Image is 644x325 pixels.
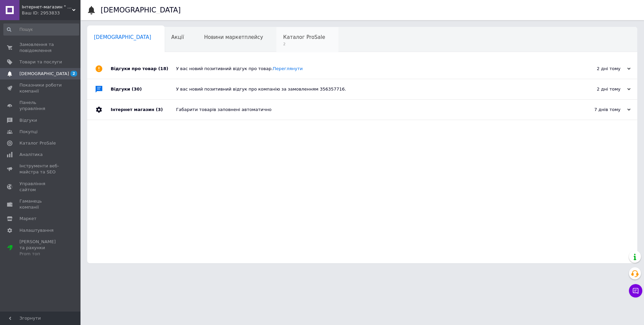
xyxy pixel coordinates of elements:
span: Показники роботи компанії [19,82,62,94]
span: Покупці [19,129,38,135]
span: Новини маркетплейсу [204,34,263,40]
span: [DEMOGRAPHIC_DATA] [94,34,151,40]
span: Інтернет-магазин " GO-IN " світ жіночого одягу [22,4,72,10]
button: Чат з покупцем [629,284,642,297]
div: Габарити товарів заповнені автоматично [176,107,563,113]
span: 2 [283,42,325,47]
div: У вас новий позитивний відгук про товар. [176,66,563,72]
span: Каталог ProSale [283,34,325,40]
span: Замовлення та повідомлення [19,42,62,54]
div: Відгуки про товар [111,59,176,79]
span: Управління сайтом [19,181,62,193]
div: У вас новий позитивний відгук про компанію за замовленням 356357716. [176,86,563,92]
span: (3) [156,107,163,112]
span: 2 [70,71,77,76]
span: Відгуки [19,117,37,123]
input: Пошук [3,23,79,36]
div: 2 дні тому [563,86,631,92]
span: Панель управління [19,100,62,112]
a: Переглянути [273,66,303,71]
span: (18) [158,66,168,71]
span: (30) [132,87,142,92]
div: Ваш ID: 2953833 [22,10,80,16]
div: Prom топ [19,251,62,257]
div: 7 днів тому [563,107,631,113]
span: Налаштування [19,227,54,233]
span: Аналітика [19,152,43,158]
span: Акції [171,34,184,40]
span: Каталог ProSale [19,140,56,146]
span: [PERSON_NAME] та рахунки [19,239,62,257]
span: Гаманець компанії [19,198,62,210]
span: Маркет [19,216,37,222]
div: 2 дні тому [563,66,631,72]
span: Інструменти веб-майстра та SEO [19,163,62,175]
div: Інтернет магазин [111,100,176,120]
span: [DEMOGRAPHIC_DATA] [19,71,69,77]
span: Товари та послуги [19,59,62,65]
h1: [DEMOGRAPHIC_DATA] [101,6,181,14]
div: Відгуки [111,79,176,99]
